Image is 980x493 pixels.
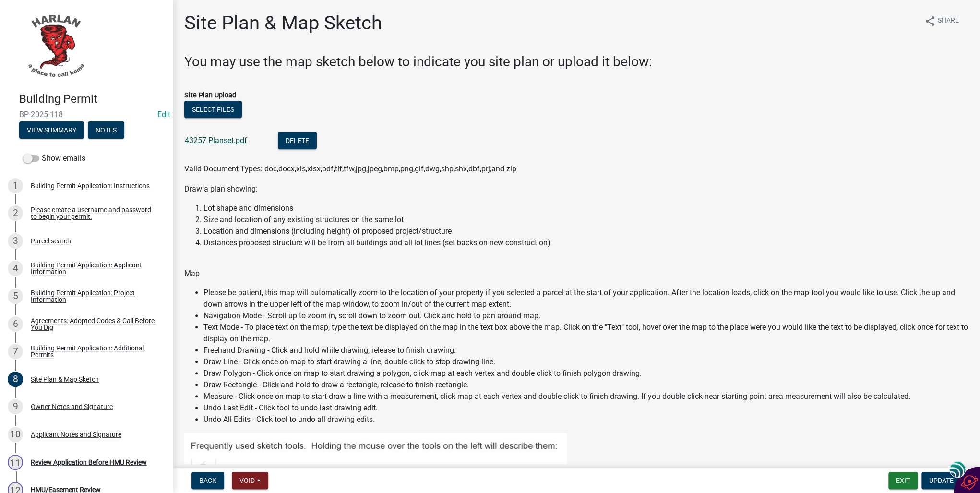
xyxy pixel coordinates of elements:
[203,368,968,379] li: Draw Polygon - Click once on map to start drawing a polygon, click map at each vertex and double ...
[8,261,23,276] div: 4
[184,54,968,70] h3: You may use the map sketch below to indicate you site plan or upload it below:
[191,472,224,489] button: Back
[8,289,23,304] div: 5
[203,322,968,345] li: Text Mode - To place text on the map, type the text be displayed on the map in the text box above...
[8,178,23,193] div: 1
[19,121,84,139] button: View Summary
[203,402,968,414] li: Undo Last Edit - Click tool to undo last drawing edit.
[31,238,71,244] div: Parcel search
[19,10,91,82] img: City of Harlan, Iowa
[88,121,124,139] button: Notes
[31,182,150,189] div: Building Permit Application: Instructions
[278,136,317,145] wm-modal-confirm: Delete Document
[184,92,236,99] label: Site Plan Upload
[8,455,23,470] div: 11
[8,344,23,359] div: 7
[203,237,968,260] li: Distances proposed structure will be from all buildings and all lot lines (set backs on new const...
[31,459,147,466] div: Review Application Before HMU Review
[203,379,968,391] li: Draw Rectangle - Click and hold to draw a rectangle, release to finish rectangle.
[31,345,157,358] div: Building Permit Application: Additional Permits
[184,101,242,118] button: Select files
[31,289,157,303] div: Building Permit Application: Project Information
[888,472,918,489] button: Exit
[203,310,968,322] li: Navigation Mode - Scroll up to zoom in, scroll down to zoom out. Click and hold to pan around map.
[184,12,382,35] h1: Site Plan & Map Sketch
[185,136,247,145] a: 43257 Planset.pdf
[157,110,170,119] a: Edit
[239,477,255,484] span: Void
[184,183,968,195] p: Draw a plan showing:
[929,477,954,484] span: Update
[184,164,516,173] span: Valid Document Types: doc,docx,xls,xlsx,pdf,tif,tfw,jpg,jpeg,bmp,png,gif,dwg,shp,shx,dbf,prj,and zip
[184,268,968,279] p: Map
[203,287,968,310] li: Please be patient, this map will automatically zoom to the location of your property if you selec...
[31,262,157,275] div: Building Permit Application: Applicant Information
[31,403,113,410] div: Owner Notes and Signature
[31,206,157,220] div: Please create a username and password to begin your permit.
[203,391,968,402] li: Measure - Click once on map to start draw a line with a measurement, click map at each vertex and...
[921,472,961,489] button: Update
[23,153,85,164] label: Show emails
[203,356,968,368] li: Draw Line - Click once on map to start drawing a line, double click to stop drawing line.
[203,214,968,226] li: Size and location of any existing structures on the same lot
[232,472,268,489] button: Void
[88,127,124,134] wm-modal-confirm: Notes
[8,233,23,249] div: 3
[8,399,23,414] div: 9
[203,203,968,214] li: Lot shape and dimensions
[203,345,968,356] li: Freehand Drawing - Click and hold while drawing, release to finish drawing.
[203,226,968,237] li: Location and dimensions (including height) of proposed project/structure
[19,92,165,106] h4: Building Permit
[19,127,84,134] wm-modal-confirm: Summary
[938,15,959,27] span: Share
[31,376,99,383] div: Site Plan & Map Sketch
[203,414,968,425] li: Undo All Edits - Click tool to undo all drawing edits.
[199,477,216,484] span: Back
[31,486,101,493] div: HMU/Easement Review
[19,110,154,119] span: BP-2025-118
[8,427,23,442] div: 10
[31,431,121,438] div: Applicant Notes and Signature
[949,461,966,479] img: svg+xml;base64,PHN2ZyB3aWR0aD0iNDgiIGhlaWdodD0iNDgiIHZpZXdCb3g9IjAgMCA0OCA0OCIgZmlsbD0ibm9uZSIgeG...
[278,132,317,149] button: Delete
[31,317,157,331] div: Agreements: Adopted Codes & Call Before You Dig
[8,372,23,387] div: 8
[924,15,936,27] i: share
[8,316,23,332] div: 6
[917,12,967,30] button: shareShare
[157,110,170,119] wm-modal-confirm: Edit Application Number
[8,205,23,221] div: 2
